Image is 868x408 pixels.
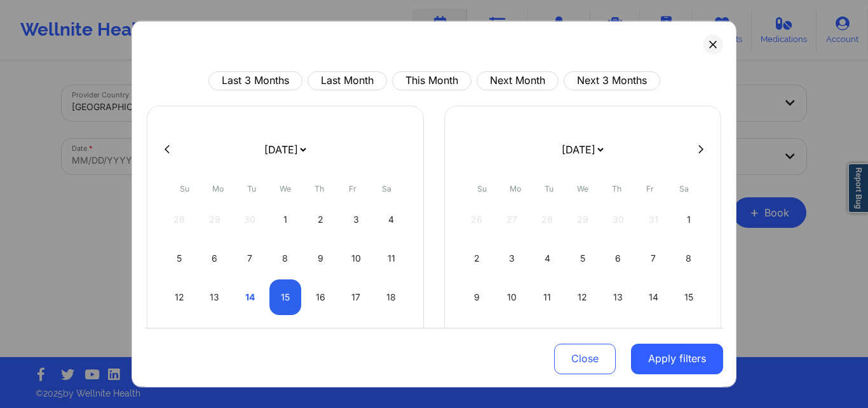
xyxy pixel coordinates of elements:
[510,183,521,193] abbr: Monday
[349,183,356,193] abbr: Friday
[602,318,634,353] div: Thu Nov 20 2025
[340,240,372,276] div: Fri Oct 10 2025
[477,71,559,90] button: Next Month
[672,201,705,237] div: Sat Nov 01 2025
[247,183,256,193] abbr: Tuesday
[461,279,493,314] div: Sun Nov 09 2025
[315,183,324,193] abbr: Thursday
[280,183,291,193] abbr: Wednesday
[637,318,670,353] div: Fri Nov 21 2025
[269,318,302,353] div: Wed Oct 22 2025
[631,344,723,374] button: Apply filters
[672,279,705,314] div: Sat Nov 15 2025
[531,240,564,276] div: Tue Nov 04 2025
[567,279,599,314] div: Wed Nov 12 2025
[461,240,493,276] div: Sun Nov 02 2025
[567,318,599,353] div: Wed Nov 19 2025
[340,201,372,237] div: Fri Oct 03 2025
[375,279,407,314] div: Sat Oct 18 2025
[602,240,634,276] div: Thu Nov 06 2025
[163,318,196,353] div: Sun Oct 19 2025
[392,71,471,90] button: This Month
[212,183,224,193] abbr: Monday
[234,279,266,314] div: Tue Oct 14 2025
[304,201,337,237] div: Thu Oct 02 2025
[234,240,266,276] div: Tue Oct 07 2025
[554,344,616,374] button: Close
[269,279,302,314] div: Wed Oct 15 2025
[269,201,302,237] div: Wed Oct 01 2025
[531,318,564,353] div: Tue Nov 18 2025
[602,279,634,314] div: Thu Nov 13 2025
[180,183,189,193] abbr: Sunday
[564,71,660,90] button: Next 3 Months
[208,71,302,90] button: Last 3 Months
[612,183,621,193] abbr: Thursday
[461,318,493,353] div: Sun Nov 16 2025
[477,183,487,193] abbr: Sunday
[308,71,387,90] button: Last Month
[545,183,553,193] abbr: Tuesday
[672,240,705,276] div: Sat Nov 08 2025
[577,183,588,193] abbr: Wednesday
[496,240,529,276] div: Mon Nov 03 2025
[531,279,564,314] div: Tue Nov 11 2025
[304,318,337,353] div: Thu Oct 23 2025
[375,201,407,237] div: Sat Oct 04 2025
[199,279,231,314] div: Mon Oct 13 2025
[340,318,372,353] div: Fri Oct 24 2025
[637,279,670,314] div: Fri Nov 14 2025
[567,240,599,276] div: Wed Nov 05 2025
[637,240,670,276] div: Fri Nov 07 2025
[304,279,337,314] div: Thu Oct 16 2025
[199,318,231,353] div: Mon Oct 20 2025
[269,240,302,276] div: Wed Oct 08 2025
[163,240,196,276] div: Sun Oct 05 2025
[199,240,231,276] div: Mon Oct 06 2025
[375,240,407,276] div: Sat Oct 11 2025
[382,183,391,193] abbr: Saturday
[679,183,689,193] abbr: Saturday
[646,183,654,193] abbr: Friday
[496,318,529,353] div: Mon Nov 17 2025
[672,318,705,353] div: Sat Nov 22 2025
[304,240,337,276] div: Thu Oct 09 2025
[496,279,529,314] div: Mon Nov 10 2025
[163,279,196,314] div: Sun Oct 12 2025
[340,279,372,314] div: Fri Oct 17 2025
[234,318,266,353] div: Tue Oct 21 2025
[375,318,407,353] div: Sat Oct 25 2025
